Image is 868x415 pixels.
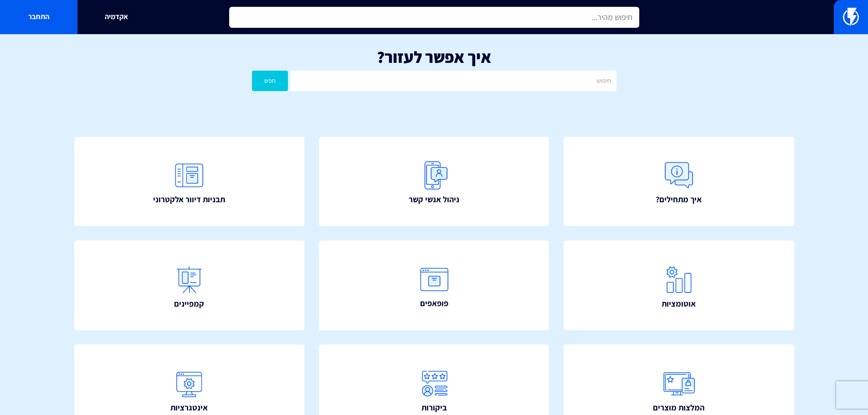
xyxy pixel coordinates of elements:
[409,194,459,205] span: ניהול אנשי קשר
[421,402,447,414] span: ביקורות
[290,71,616,91] input: חיפוש
[319,241,550,330] a: פופאפים
[319,137,550,226] a: ניהול אנשי קשר
[174,298,204,310] span: קמפיינים
[153,194,225,205] span: תבניות דיוור אלקטרוני
[74,241,305,330] a: קמפיינים
[420,297,448,309] span: פופאפים
[14,48,854,66] h1: איך אפשר לעזור?
[662,298,696,310] span: אוטומציות
[653,402,704,414] span: המלצות מוצרים
[564,137,794,226] a: איך מתחילים?
[564,241,794,330] a: אוטומציות
[170,402,208,414] span: אינטגרציות
[252,71,288,91] button: חפש
[74,137,305,226] a: תבניות דיוור אלקטרוני
[656,194,702,205] span: איך מתחילים?
[229,7,639,28] input: חיפוש מהיר...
